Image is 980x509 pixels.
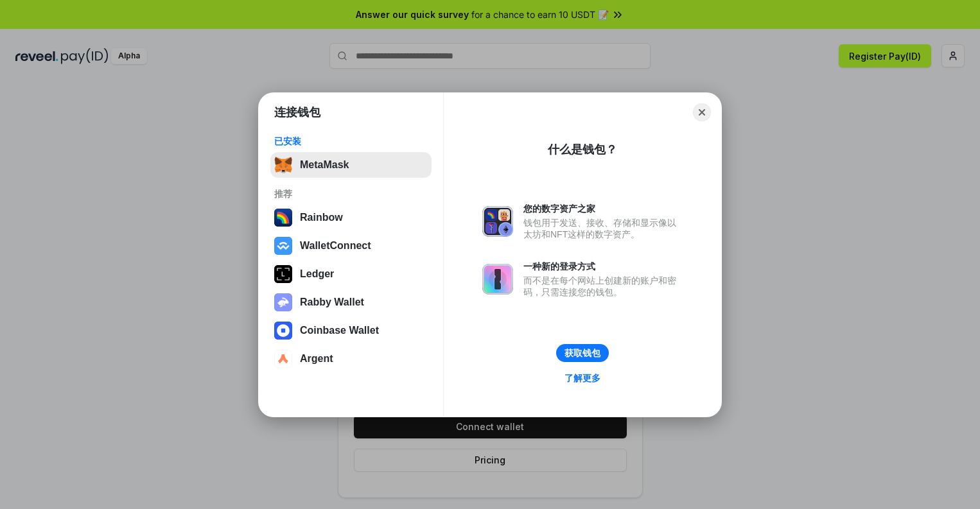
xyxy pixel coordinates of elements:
button: Rainbow [270,205,432,230]
img: svg+xml,%3Csvg%20xmlns%3D%22http%3A%2F%2Fwww.w3.org%2F2000%2Fsvg%22%20fill%3D%22none%22%20viewBox... [482,264,513,295]
button: Rabby Wallet [270,289,432,315]
h1: 连接钱包 [274,105,320,120]
div: Coinbase Wallet [300,325,379,336]
div: 了解更多 [564,372,600,384]
div: Ledger [300,268,334,280]
div: 而不是在每个网站上创建新的账户和密码，只需连接您的钱包。 [523,275,683,298]
div: 已安装 [274,135,428,147]
div: 钱包用于发送、接收、存储和显示像以太坊和NFT这样的数字资产。 [523,217,683,240]
img: svg+xml,%3Csvg%20width%3D%22120%22%20height%3D%22120%22%20viewBox%3D%220%200%20120%20120%22%20fil... [274,209,292,227]
a: 了解更多 [557,370,608,386]
img: svg+xml,%3Csvg%20width%3D%2228%22%20height%3D%2228%22%20viewBox%3D%220%200%2028%2028%22%20fill%3D... [274,237,292,255]
button: Argent [270,346,432,372]
div: 什么是钱包？ [548,142,617,157]
img: svg+xml,%3Csvg%20xmlns%3D%22http%3A%2F%2Fwww.w3.org%2F2000%2Fsvg%22%20fill%3D%22none%22%20viewBox... [482,206,513,237]
button: 获取钱包 [556,344,609,362]
div: Rainbow [300,212,343,223]
div: 您的数字资产之家 [523,203,683,214]
div: Rabby Wallet [300,297,364,308]
button: Close [693,103,711,121]
div: 一种新的登录方式 [523,261,683,272]
img: svg+xml,%3Csvg%20width%3D%2228%22%20height%3D%2228%22%20viewBox%3D%220%200%2028%2028%22%20fill%3D... [274,322,292,340]
div: MetaMask [300,159,349,171]
img: svg+xml,%3Csvg%20width%3D%2228%22%20height%3D%2228%22%20viewBox%3D%220%200%2028%2028%22%20fill%3D... [274,350,292,368]
button: Ledger [270,261,432,287]
button: WalletConnect [270,233,432,259]
img: svg+xml,%3Csvg%20fill%3D%22none%22%20height%3D%2233%22%20viewBox%3D%220%200%2035%2033%22%20width%... [274,156,292,174]
img: svg+xml,%3Csvg%20xmlns%3D%22http%3A%2F%2Fwww.w3.org%2F2000%2Fsvg%22%20fill%3D%22none%22%20viewBox... [274,293,292,311]
div: 推荐 [274,188,428,200]
img: svg+xml,%3Csvg%20xmlns%3D%22http%3A%2F%2Fwww.w3.org%2F2000%2Fsvg%22%20width%3D%2228%22%20height%3... [274,265,292,283]
button: MetaMask [270,152,432,178]
div: Argent [300,353,333,365]
div: 获取钱包 [564,347,600,359]
div: WalletConnect [300,240,371,252]
button: Coinbase Wallet [270,318,432,343]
